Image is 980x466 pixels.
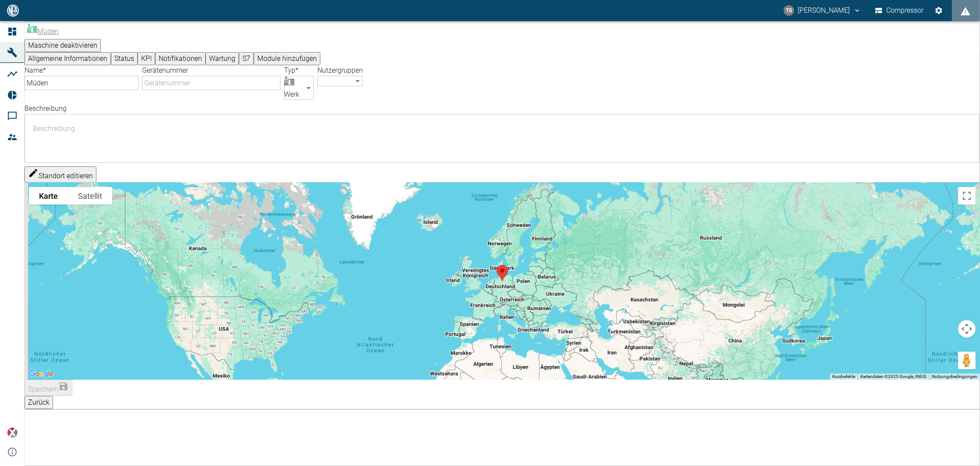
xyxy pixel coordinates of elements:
span: Müden [37,27,59,35]
button: Wartung [206,52,239,65]
button: Status [111,52,138,65]
button: Compressor [873,3,926,18]
button: Einstellungen [931,3,947,18]
button: Allgemeine Informationen [25,52,111,65]
input: Name [25,76,143,90]
button: S7 [239,52,254,65]
a: Müden [27,27,59,35]
button: KPI [138,52,155,65]
label: Gerätenummer [142,66,188,74]
label: Nutzergruppen [317,66,363,74]
span: Werk [284,89,314,100]
img: Xplore Logo [7,427,18,438]
label: Typ * [284,66,298,74]
input: Gerätenummer [142,76,285,90]
button: Speichern [25,380,72,396]
button: Module hinzufügen [254,52,320,65]
button: Zurück [25,396,53,409]
button: Notifikationen [155,52,206,65]
button: Standort editieren [25,166,96,183]
div: TS [784,5,794,16]
label: Name * [25,66,46,74]
button: timo.streitbuerger@arcanum-energy.de [782,3,863,18]
label: Beschreibung [25,104,67,113]
img: logo [6,4,20,16]
button: Maschine deaktivieren [25,39,101,52]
